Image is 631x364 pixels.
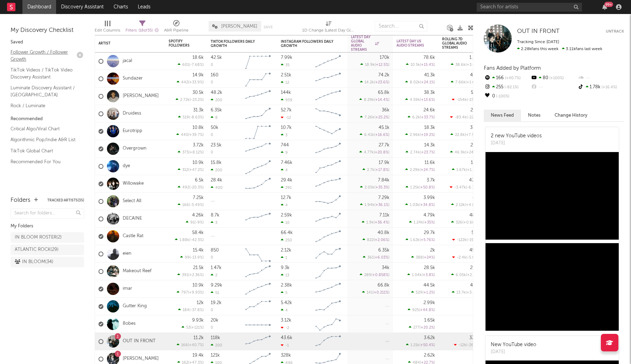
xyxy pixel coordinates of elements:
input: Search... [375,21,427,32]
a: [PERSON_NAME] [123,93,159,99]
a: TikTok Videos / TikTok Video Discovery Assistant [11,66,77,81]
span: 6.2k [412,116,420,119]
span: +36.1 % [375,203,388,207]
a: IN BLOOM ROSTER(2) [11,232,84,243]
div: Recommended [11,115,84,123]
span: 3.11k fans last week [517,47,602,51]
div: ( ) [450,185,481,190]
div: ( ) [450,132,481,137]
span: +8.12 % [190,151,203,154]
div: 48.2k [211,90,222,95]
div: 50k [211,125,218,130]
span: -6.74 % [467,186,480,190]
div: 170k [380,55,389,60]
div: ( ) [405,167,435,172]
div: 35 [281,63,290,67]
div: 2.51k [281,73,291,77]
span: Fans Added by Platform [484,66,541,71]
div: 2.59k [281,213,292,218]
svg: Chart title [312,210,344,228]
a: DECAINE [123,216,142,222]
div: 400 [211,185,223,190]
span: 7.66k [455,81,466,84]
div: ( ) [405,80,435,84]
div: 18.3k [424,125,435,130]
div: ( ) [451,202,481,207]
span: +24.5 % [466,151,480,154]
span: +34.8 % [420,203,434,207]
div: ( ) [452,97,481,102]
span: 2.28k fans this week [517,47,558,51]
span: +100 % [548,76,564,80]
div: ( ) [178,150,204,154]
span: +3.61 % [467,63,480,67]
span: 8.29k [364,98,374,102]
div: 255 [484,83,530,92]
svg: Chart title [242,123,274,140]
div: ( ) [406,62,435,67]
div: 9 [281,150,288,155]
span: -154k [456,98,467,102]
div: 0 [211,151,213,154]
span: [PERSON_NAME] [221,24,257,29]
div: 166 [484,74,530,83]
div: 2 new YouTube videos [491,132,542,140]
div: TikTok Followers Daily Growth [211,40,263,48]
div: ( ) [405,97,435,102]
svg: Chart title [312,70,344,88]
div: ( ) [406,185,435,190]
svg: Chart title [242,210,274,228]
span: 1.9k [366,221,374,225]
div: ( ) [177,80,204,84]
span: -23.2 % [191,98,203,102]
input: Search for artists [477,3,582,12]
span: +47.2 % [189,168,203,172]
div: -- [577,74,624,83]
div: 744 [281,143,289,147]
div: 10.9k [192,160,204,165]
a: Druidess [123,111,141,117]
a: Algorithmic Pop/Indie A&R List [11,136,77,144]
div: 7.25k [193,195,204,200]
div: 17.9k [379,160,389,165]
div: 6.35k [211,108,222,112]
svg: Chart title [312,105,344,123]
a: dye [123,163,130,169]
svg: Chart title [242,88,274,105]
span: 2.74k [410,151,420,154]
a: Overgrown [123,146,147,152]
a: Rock / Luminate [11,102,77,110]
a: Makeout Reef [123,268,151,274]
span: +39.7 % [189,133,203,137]
svg: Chart title [312,193,344,210]
span: 91 [190,221,195,225]
div: 38.3k [424,90,435,95]
div: ( ) [176,132,204,137]
span: +16.4 % [601,85,617,89]
span: 22.8k [455,133,465,137]
span: +23.7 % [421,151,434,154]
div: 7.11k [379,213,389,218]
div: 41.3k [424,73,435,77]
div: 0 [211,63,213,67]
div: ( ) [178,167,204,172]
a: Gutter King [123,303,147,309]
span: 1.03k [410,203,419,207]
span: 442 [181,81,188,84]
svg: Chart title [242,53,274,70]
span: +50.8 % [420,186,434,190]
span: -9 % [196,221,203,225]
span: ( 18 of 35 ) [138,29,153,33]
div: ( ) [360,185,389,190]
div: 7.99k [281,55,292,60]
span: +25.2 % [375,116,388,119]
div: My Folders [11,222,84,231]
div: 1.78k [577,83,624,92]
div: 3.99k [423,195,435,200]
div: 144k [281,90,291,95]
div: ( ) [359,150,389,154]
div: ( ) [178,115,204,119]
a: Select All [123,198,141,204]
span: -7.68 % [190,63,203,67]
svg: Chart title [242,158,274,175]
